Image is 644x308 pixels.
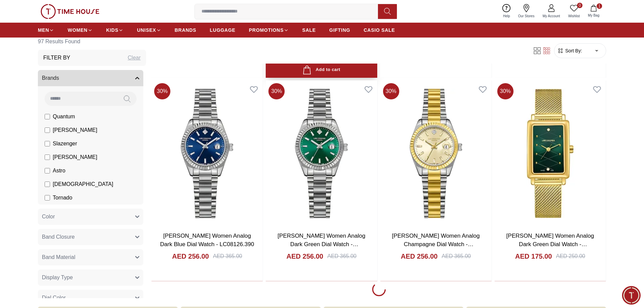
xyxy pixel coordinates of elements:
span: Brands [42,74,59,82]
span: Sort By: [564,47,582,54]
a: [PERSON_NAME] Women Analog Dark Green Dial Watch - LC08076.170 [506,233,594,256]
span: Wishlist [566,14,582,19]
span: Conversation [84,205,115,211]
button: Add to cart [266,62,377,78]
button: Band Closure [38,229,143,245]
span: Display Type [42,274,73,282]
div: Home [2,190,66,213]
span: BRANDS [175,27,196,33]
span: 30 % [154,83,170,99]
a: LUGGAGE [210,24,236,36]
a: SALE [302,24,316,36]
img: Company logo [9,9,22,22]
h4: AED 256.00 [286,252,323,261]
input: Astro [45,168,50,174]
span: My Account [540,14,563,19]
span: GIFTING [329,27,350,33]
span: [PERSON_NAME] [53,153,97,162]
a: BRANDS [175,24,196,36]
div: AED 365.00 [213,252,242,260]
a: CASIO SALE [364,24,395,36]
button: Color [38,209,143,225]
h4: AED 175.00 [515,252,552,261]
button: Band Material [38,250,143,266]
div: Conversation [67,190,133,213]
span: Our Stores [516,14,537,19]
a: [PERSON_NAME] Women Analog Dark Blue Dial Watch - LC08126.390 [160,233,254,248]
span: Dial Color [42,294,66,302]
button: 1My Bag [584,3,603,19]
button: Sort By: [557,47,582,54]
span: Slazenger [53,140,77,148]
img: LEE COOPER Women Analog Dark Green Dial Watch - LC08076.170 [495,80,606,226]
span: 0 [577,3,582,8]
img: ... [41,4,99,19]
a: Our Stores [514,3,539,20]
a: [PERSON_NAME] Women Analog Champagne Dial Watch - LC08126.210 [392,233,480,256]
a: PROMOTIONS [249,24,289,36]
input: [DEMOGRAPHIC_DATA] [45,182,50,187]
span: 30 % [268,83,285,99]
h4: AED 256.00 [401,252,438,261]
span: [PERSON_NAME] [53,126,97,135]
a: 0Wishlist [564,3,584,20]
span: LUGGAGE [210,27,236,33]
div: AED 250.00 [556,252,585,260]
input: Tornado [45,195,50,201]
div: AED 365.00 [327,252,356,260]
a: MEN [38,24,54,36]
span: Color [42,213,55,221]
span: Band Material [42,254,75,262]
input: Slazenger [45,141,50,147]
div: AED 365.00 [442,252,471,260]
div: Timehousecompany [8,91,127,117]
a: WOMEN [68,24,93,36]
span: My Bag [585,13,602,18]
h6: 97 Results Found [38,34,146,50]
span: Tornado [53,194,72,202]
div: Chat with us now [8,143,127,170]
div: Add to cart [303,66,340,75]
img: LEE COOPER Women Analog Dark Green Dial Watch - LC08126.370 [266,80,377,226]
img: LEE COOPER Women Analog Dark Blue Dial Watch - LC08126.390 [151,80,263,226]
span: KIDS [106,27,118,33]
h3: Filter By [43,54,70,62]
span: MEN [38,27,49,33]
a: KIDS [106,24,123,36]
input: [PERSON_NAME] [45,128,50,133]
span: WOMEN [68,27,88,33]
button: Display Type [38,270,143,286]
button: Dial Color [38,290,143,306]
span: Home [27,205,41,211]
a: [PERSON_NAME] Women Analog Dark Green Dial Watch - LC08126.370 [278,233,365,256]
div: Chat Widget [622,286,641,305]
input: [PERSON_NAME] [45,155,50,160]
a: UNISEX [137,24,161,36]
span: 30 % [497,83,514,99]
span: PROMOTIONS [249,27,284,33]
span: Quantum [53,113,75,121]
a: GIFTING [329,24,350,36]
span: SALE [302,27,316,33]
span: UNISEX [137,27,156,33]
span: Help [500,14,513,19]
span: Band Closure [42,233,75,241]
span: 30 % [383,83,399,99]
h4: AED 256.00 [172,252,209,261]
span: [DEMOGRAPHIC_DATA] [53,181,113,189]
span: 1 [597,3,602,9]
span: Astro [53,167,65,175]
span: CASIO SALE [364,27,395,33]
div: Clear [128,54,141,62]
div: Find your dream watch—experts ready to assist! [8,120,127,135]
img: LEE COOPER Women Analog Champagne Dial Watch - LC08126.210 [380,80,492,226]
span: Chat with us now [31,152,115,161]
a: Help [499,3,514,20]
input: Quantum [45,114,50,120]
button: Brands [38,70,143,87]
